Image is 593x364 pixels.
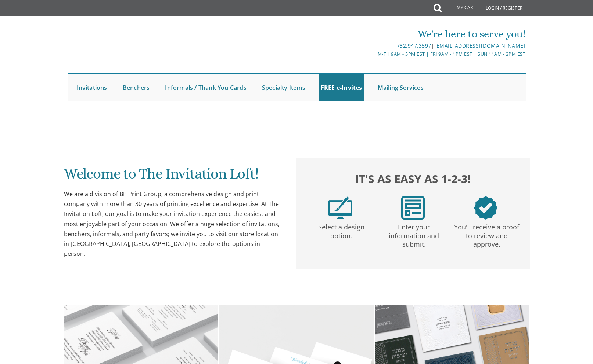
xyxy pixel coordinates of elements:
a: Informals / Thank You Cards [163,74,248,101]
div: | [220,41,525,50]
p: Enter your information and submit. [379,220,449,249]
a: 732.947.3597 [397,42,431,49]
a: Benchers [121,74,152,101]
a: Invitations [75,74,109,101]
h1: Welcome to The Invitation Loft! [64,166,282,187]
div: We are a division of BP Print Group, a comprehensive design and print company with more than 30 y... [64,189,282,259]
p: You'll receive a proof to review and approve. [452,220,522,249]
img: step1.png [328,196,352,220]
div: M-Th 9am - 5pm EST | Fri 9am - 1pm EST | Sun 11am - 3pm EST [220,50,525,58]
h2: It's as easy as 1-2-3! [304,170,522,187]
a: [EMAIL_ADDRESS][DOMAIN_NAME] [434,42,525,49]
a: FREE e-Invites [319,74,364,101]
a: My Cart [441,1,481,15]
img: step3.png [474,196,497,220]
a: Mailing Services [376,74,425,101]
p: Select a design option. [306,220,376,240]
div: We're here to serve you! [220,27,525,41]
a: Specialty Items [260,74,307,101]
img: step2.png [401,196,425,220]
